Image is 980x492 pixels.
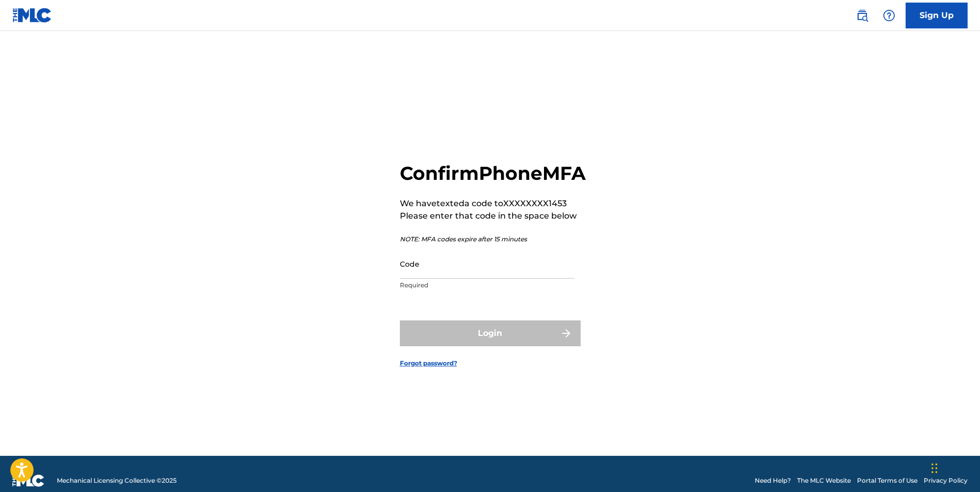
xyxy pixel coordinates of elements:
[797,476,851,485] a: The MLC Website
[400,197,586,210] p: We have texted a code to XXXXXXXX1453
[931,453,938,484] div: Drag
[906,3,968,28] a: Sign Up
[924,476,968,485] a: Privacy Policy
[12,474,44,487] img: logo
[928,442,980,492] iframe: Chat Widget
[400,162,586,185] h2: Confirm Phone MFA
[883,9,895,22] img: help
[400,210,586,222] p: Please enter that code in the space below
[400,281,574,290] p: Required
[857,476,917,485] a: Portal Terms of Use
[879,5,899,26] div: Help
[12,8,52,23] img: MLC Logo
[856,9,868,22] img: search
[755,476,791,485] a: Need Help?
[400,359,457,368] a: Forgot password?
[852,5,873,26] a: Public Search
[400,235,586,244] p: NOTE: MFA codes expire after 15 minutes
[57,476,177,485] span: Mechanical Licensing Collective © 2025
